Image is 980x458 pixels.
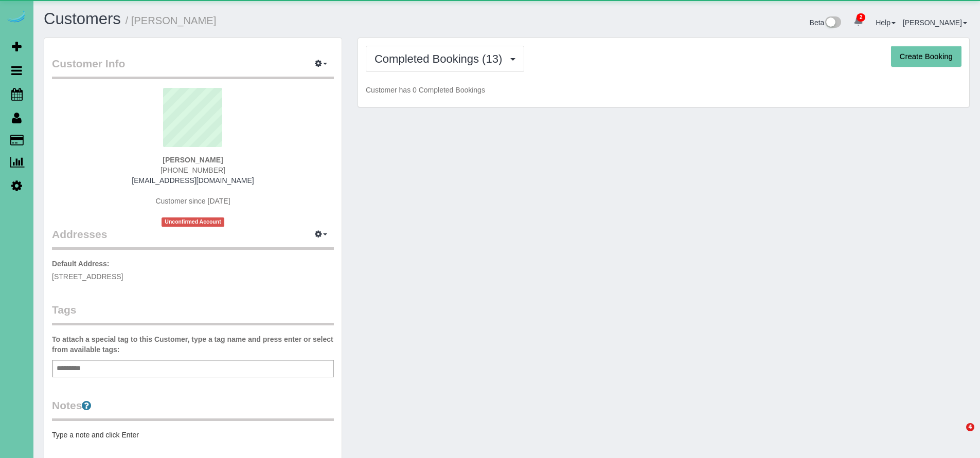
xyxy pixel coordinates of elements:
span: [STREET_ADDRESS] [52,272,123,281]
a: [PERSON_NAME] [903,19,967,27]
legend: Customer Info [52,56,334,79]
legend: Notes [52,398,334,421]
strong: [PERSON_NAME] [163,156,223,164]
a: 2 [848,10,868,33]
iframe: Intercom live chat [945,423,970,448]
p: Customer has 0 Completed Bookings [366,85,961,95]
label: Default Address: [52,259,110,269]
span: 4 [966,423,974,431]
a: [EMAIL_ADDRESS][DOMAIN_NAME] [132,176,254,185]
span: [PHONE_NUMBER] [161,166,225,174]
span: Unconfirmed Account [162,217,224,226]
span: 2 [857,13,865,22]
a: Help [876,19,896,27]
span: Completed Bookings (13) [375,52,507,65]
small: / [PERSON_NAME] [126,15,217,26]
button: Completed Bookings (13) [366,46,524,72]
span: Customer since [DATE] [155,197,230,205]
a: Beta [810,19,842,27]
button: Create Booking [891,46,961,67]
img: New interface [824,16,841,30]
a: Customers [44,10,121,28]
img: Automaid Logo [6,10,27,25]
pre: Type a note and click Enter [52,430,334,440]
legend: Tags [52,302,334,325]
label: To attach a special tag to this Customer, type a tag name and press enter or select from availabl... [52,334,334,355]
